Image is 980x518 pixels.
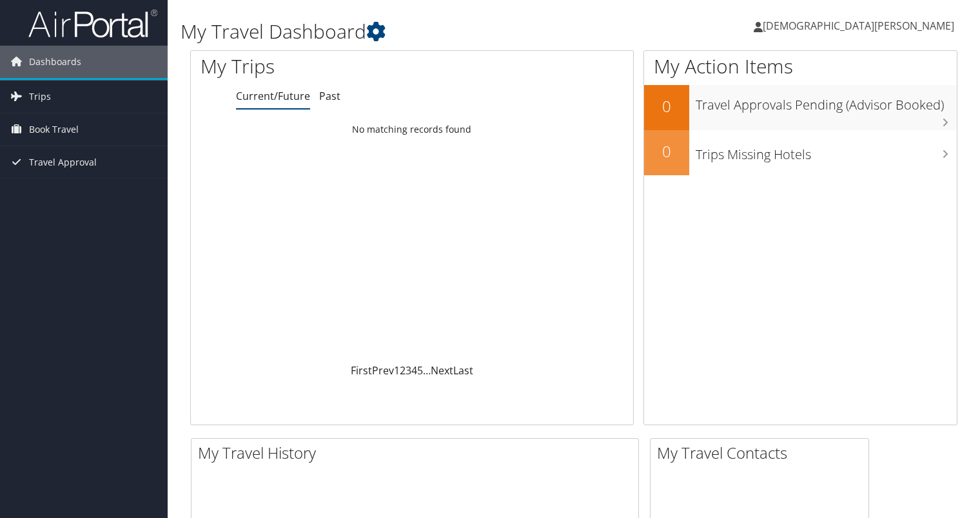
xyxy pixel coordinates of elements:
[417,363,423,378] a: 5
[181,18,705,45] h1: My Travel Dashboard
[28,8,157,39] img: airportal-logo.png
[423,363,431,378] span: …
[431,363,453,378] a: Next
[29,113,79,146] span: Book Travel
[191,118,633,141] td: No matching records found
[29,146,97,178] span: Travel Approval
[644,130,957,175] a: 0Trips Missing Hotels
[372,363,394,378] a: Prev
[29,81,51,113] span: Trips
[644,85,957,130] a: 0Travel Approvals Pending (Advisor Booked)
[453,363,473,378] a: Last
[657,442,868,464] h2: My Travel Contacts
[644,95,689,117] h2: 0
[201,53,439,80] h1: My Trips
[394,363,400,378] a: 1
[411,363,417,378] a: 4
[763,19,954,33] span: [DEMOGRAPHIC_DATA][PERSON_NAME]
[644,140,689,162] h2: 0
[351,363,372,378] a: First
[696,139,957,164] h3: Trips Missing Hotels
[406,363,411,378] a: 3
[236,89,310,103] a: Current/Future
[696,90,957,114] h3: Travel Approvals Pending (Advisor Booked)
[754,6,967,45] a: [DEMOGRAPHIC_DATA][PERSON_NAME]
[198,442,638,464] h2: My Travel History
[319,89,340,103] a: Past
[29,46,81,78] span: Dashboards
[400,363,406,378] a: 2
[644,53,957,80] h1: My Action Items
